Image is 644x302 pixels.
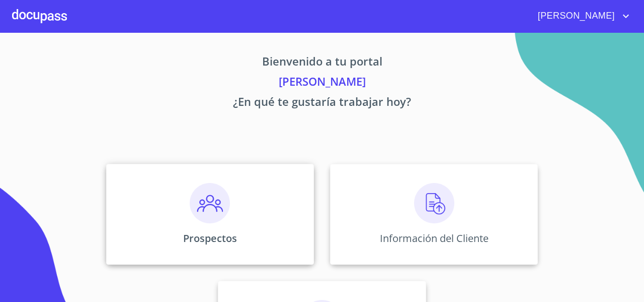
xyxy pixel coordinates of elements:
span: [PERSON_NAME] [530,8,620,24]
p: Información del Cliente [380,231,489,245]
p: Bienvenido a tu portal [12,53,632,73]
img: prospectos.png [190,183,230,223]
button: account of current user [530,8,632,24]
p: ¿En qué te gustaría trabajar hoy? [12,93,632,113]
p: [PERSON_NAME] [12,73,632,93]
p: Prospectos [183,231,237,245]
img: carga.png [414,183,454,223]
